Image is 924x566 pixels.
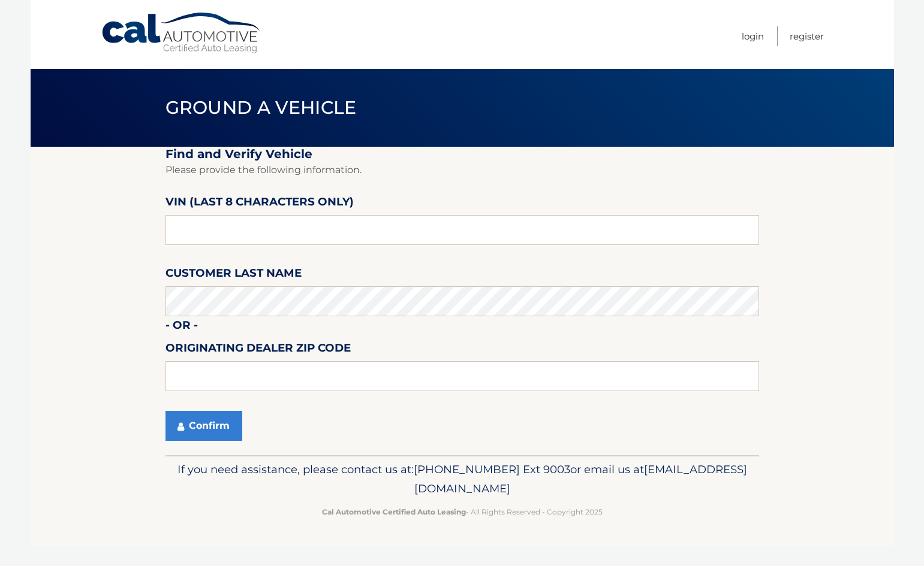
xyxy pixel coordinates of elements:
button: Confirm [165,411,242,441]
a: Login [742,26,764,46]
label: - or - [165,316,198,338]
p: - All Rights Reserved - Copyright 2025 [173,506,751,518]
a: Cal Automotive [101,12,263,55]
label: Originating Dealer Zip Code [165,339,351,361]
label: Customer Last Name [165,264,302,286]
label: VIN (last 8 characters only) [165,193,354,215]
p: If you need assistance, please contact us at: or email us at [173,460,751,498]
span: [PHONE_NUMBER] Ext 9003 [414,462,570,476]
p: Please provide the following information. [165,162,759,178]
a: Register [790,26,824,46]
h2: Find and Verify Vehicle [165,147,759,162]
span: Ground a Vehicle [165,96,357,119]
strong: Cal Automotive Certified Auto Leasing [322,507,466,516]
